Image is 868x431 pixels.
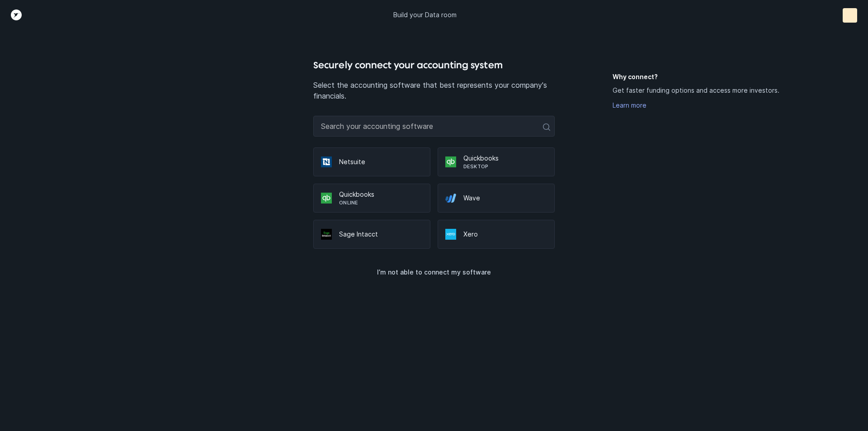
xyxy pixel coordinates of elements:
[313,184,430,213] div: QuickbooksOnline
[463,230,547,239] p: Xero
[313,263,554,281] button: I’m not able to connect my software
[438,184,555,213] div: Wave
[613,72,796,81] h5: Why connect?
[377,267,491,278] p: I’m not able to connect my software
[463,194,547,203] p: Wave
[313,116,554,137] input: Search your accounting software
[339,190,423,199] p: Quickbooks
[613,85,779,96] p: Get faster funding options and access more investors.
[463,154,547,163] p: Quickbooks
[339,199,423,206] p: Online
[393,10,457,19] p: Build your Data room
[339,157,423,166] p: Netsuite
[313,220,430,249] div: Sage Intacct
[438,220,555,249] div: Xero
[313,147,430,176] div: Netsuite
[438,147,555,176] div: QuickbooksDesktop
[463,163,547,170] p: Desktop
[613,101,646,109] a: Learn more
[339,230,423,239] p: Sage Intacct
[313,58,554,72] h4: Securely connect your accounting system
[313,80,554,101] p: Select the accounting software that best represents your company's financials.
